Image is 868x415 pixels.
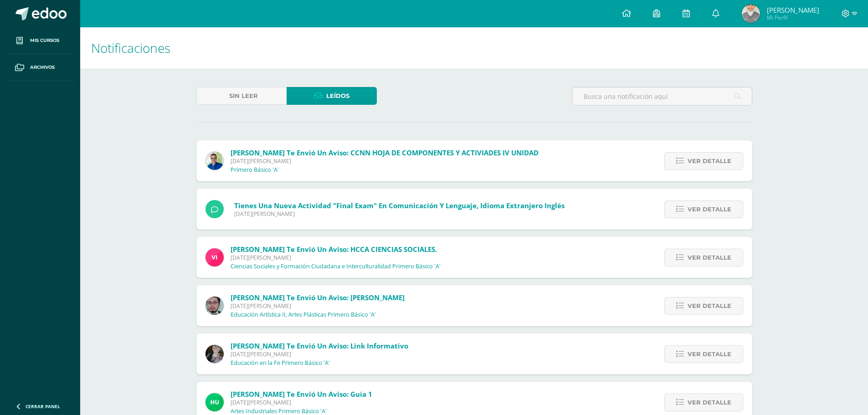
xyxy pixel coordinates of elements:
[688,249,731,266] span: Ver detalle
[205,393,224,411] img: fd23069c3bd5c8dde97a66a86ce78287.png
[234,201,565,210] span: Tienes una nueva actividad "Final Exam" En Comunicación y Lenguaje, Idioma Extranjero Inglés
[30,37,59,44] span: Mis cursos
[231,166,279,174] p: Primero Básico 'A'
[688,346,731,363] span: Ver detalle
[231,341,408,350] span: [PERSON_NAME] te envió un aviso: Link Informativo
[231,245,437,254] span: [PERSON_NAME] te envió un aviso: HCCA CIENCIAS SOCIALES.
[7,54,73,81] a: Archivos
[326,87,349,104] span: Leídos
[231,389,372,399] span: [PERSON_NAME] te envió un aviso: Guía 1
[231,263,441,270] p: Ciencias Sociales y Formación Ciudadana e Interculturalidad Primero Básico 'A'
[231,148,539,157] span: [PERSON_NAME] te envió un aviso: CCNN HOJA DE COMPONENTES Y ACTIVIADES IV UNIDAD
[767,14,819,21] span: Mi Perfil
[287,87,377,105] a: Leídos
[231,311,376,318] p: Educación Artística II, Artes Plásticas Primero Básico 'A'
[688,153,731,169] span: Ver detalle
[231,408,327,415] p: Artes Industriales Primero Básico 'A'
[196,87,287,105] a: Sin leer
[688,201,731,218] span: Ver detalle
[231,254,441,261] span: [DATE][PERSON_NAME]
[231,157,539,165] span: [DATE][PERSON_NAME]
[231,350,408,358] span: [DATE][PERSON_NAME]
[231,359,330,367] p: Educación en la Fe Primero Básico 'A'
[688,394,731,411] span: Ver detalle
[767,5,819,15] span: [PERSON_NAME]
[91,39,170,56] span: Notificaciones
[231,293,405,302] span: [PERSON_NAME] te envió un aviso: [PERSON_NAME]
[229,87,258,104] span: Sin leer
[231,302,405,310] span: [DATE][PERSON_NAME]
[688,297,731,314] span: Ver detalle
[205,152,224,170] img: 692ded2a22070436d299c26f70cfa591.png
[205,248,224,266] img: bd6d0aa147d20350c4821b7c643124fa.png
[572,87,752,105] input: Busca una notificación aquí
[30,64,55,71] span: Archivos
[234,210,565,218] span: [DATE][PERSON_NAME]
[205,345,224,363] img: 8322e32a4062cfa8b237c59eedf4f548.png
[26,403,60,410] span: Cerrar panel
[742,5,760,23] img: c7b207d7e2256d095ef6bd27d7dcf1d6.png
[231,399,372,406] span: [DATE][PERSON_NAME]
[205,297,224,315] img: 5fac68162d5e1b6fbd390a6ac50e103d.png
[7,27,73,54] a: Mis cursos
